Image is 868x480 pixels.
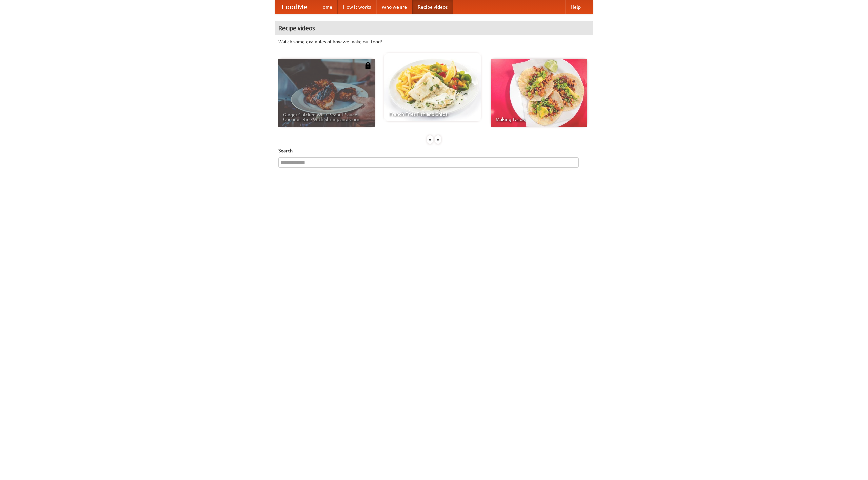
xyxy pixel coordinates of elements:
a: Recipe videos [412,0,453,14]
a: Who we are [376,0,412,14]
a: Help [565,0,586,14]
span: Making Tacos [496,117,583,122]
div: » [435,135,441,144]
a: French Fries Fish and Chips [384,53,481,121]
a: How it works [338,0,376,14]
p: Watch some examples of how we make our food! [278,38,590,45]
a: Home [314,0,338,14]
div: « [427,135,433,144]
h4: Recipe videos [275,21,593,35]
h5: Search [278,147,590,154]
img: 483408.png [364,62,371,69]
a: FoodMe [275,0,314,14]
span: French Fries Fish and Chips [389,112,476,116]
a: Making Tacos [491,59,587,127]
